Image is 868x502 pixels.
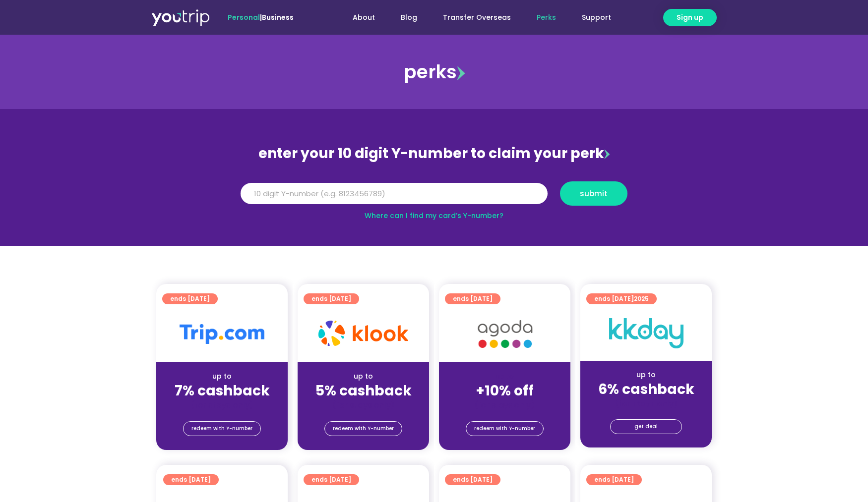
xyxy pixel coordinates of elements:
button: submit [560,181,627,206]
a: ends [DATE] [445,293,500,304]
a: Support [569,8,624,27]
input: 10 digit Y-number (e.g. 8123456789) [241,183,548,205]
a: Where can I find my card’s Y-number? [365,211,503,221]
a: ends [DATE] [304,474,359,485]
a: Sign up [663,9,717,26]
span: 2025 [634,294,649,303]
div: (for stays only) [447,400,562,410]
strong: 6% cashback [598,380,694,399]
span: up to [496,371,514,381]
span: ends [DATE] [170,293,210,304]
strong: +10% off [476,381,534,400]
span: ends [DATE] [453,293,493,304]
nav: Menu [320,8,624,27]
a: Transfer Overseas [430,8,524,27]
span: get deal [634,420,658,434]
a: ends [DATE]2025 [586,293,657,304]
a: About [340,8,388,27]
span: ends [DATE] [311,474,351,485]
span: redeem with Y-number [333,422,394,436]
strong: 5% cashback [315,381,412,400]
a: redeem with Y-number [466,421,544,436]
span: redeem with Y-number [474,422,535,436]
div: (for stays only) [588,398,704,409]
div: (for stays only) [306,400,421,410]
span: | [228,12,294,22]
div: up to [588,370,704,380]
a: Blog [388,8,430,27]
span: ends [DATE] [594,474,634,485]
a: Business [262,12,294,22]
form: Y Number [241,181,627,213]
a: Perks [524,8,569,27]
div: (for stays only) [164,400,280,410]
span: ends [DATE] [453,474,493,485]
a: ends [DATE] [162,293,218,304]
div: up to [306,371,421,382]
a: redeem with Y-number [183,421,261,436]
span: redeem with Y-number [191,422,252,436]
span: Personal [228,12,260,22]
a: ends [DATE] [304,293,359,304]
div: up to [164,371,280,382]
a: ends [DATE] [586,474,642,485]
span: Sign up [677,12,703,23]
strong: 7% cashback [175,381,270,400]
a: ends [DATE] [163,474,219,485]
a: ends [DATE] [445,474,500,485]
span: submit [580,190,608,197]
span: ends [DATE] [171,474,211,485]
span: ends [DATE] [594,293,649,304]
a: redeem with Y-number [324,421,402,436]
a: get deal [610,419,682,434]
span: ends [DATE] [311,293,351,304]
div: enter your 10 digit Y-number to claim your perk [236,141,632,167]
